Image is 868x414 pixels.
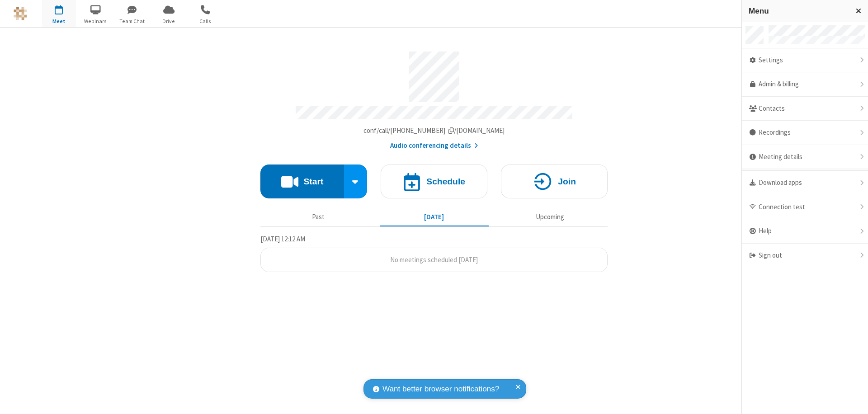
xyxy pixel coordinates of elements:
button: Copy my meeting room linkCopy my meeting room link [363,126,505,136]
section: Today's Meetings [260,234,608,273]
span: No meetings scheduled [DATE] [390,255,478,264]
span: Drive [152,17,186,25]
div: Contacts [742,97,868,121]
button: Join [501,165,608,198]
h4: Join [558,177,576,186]
div: Help [742,219,868,244]
div: Start conference options [344,165,368,198]
button: Schedule [381,165,487,198]
div: Sign out [742,244,868,268]
img: QA Selenium DO NOT DELETE OR CHANGE [14,7,27,20]
div: Meeting details [742,145,868,169]
span: Webinars [79,17,113,25]
span: Calls [189,17,222,25]
div: Settings [742,48,868,73]
button: Upcoming [495,208,604,226]
span: Want better browser notifications? [382,383,499,395]
span: Meet [42,17,76,25]
span: Copy my meeting room link [363,126,505,135]
div: Download apps [742,171,868,195]
h4: Start [303,177,323,186]
button: Audio conferencing details [390,141,478,151]
button: Past [264,208,373,226]
section: Account details [260,45,608,151]
a: Admin & billing [742,72,868,97]
div: Recordings [742,121,868,145]
span: [DATE] 12:12 AM [260,235,305,243]
h3: Menu [749,7,848,15]
div: Connection test [742,195,868,220]
button: [DATE] [380,208,489,226]
button: Start [260,165,344,198]
h4: Schedule [426,177,465,186]
span: Team Chat [115,17,149,25]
